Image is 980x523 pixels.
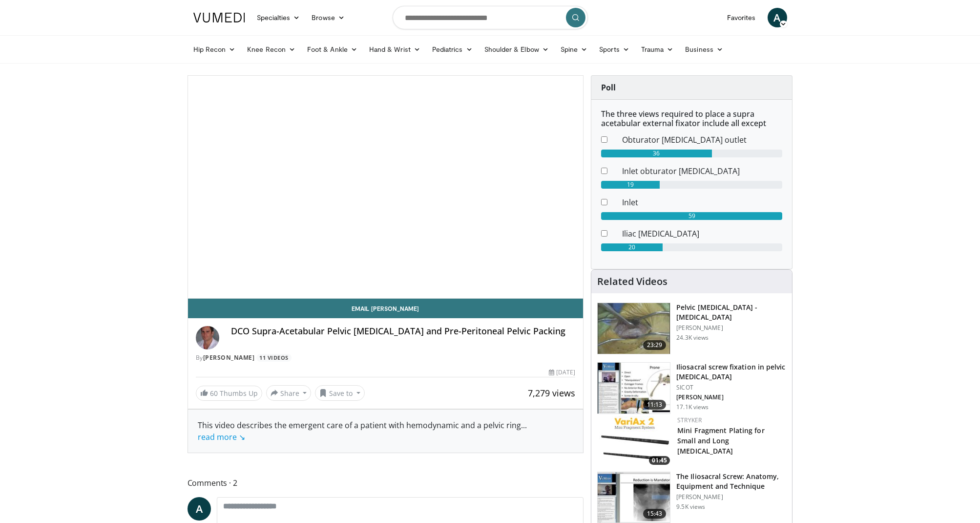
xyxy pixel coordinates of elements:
[196,353,576,362] div: By
[251,8,306,27] a: Specialties
[643,400,667,410] span: 11:13
[241,40,301,59] a: Knee Recon
[599,416,672,467] a: 01:45
[649,456,670,465] span: 01:45
[598,363,670,414] img: d5ySKFN8UhyXrjO34yMDoxOjByOwWswz_1.150x105_q85_crop-smart_upscale.jpg
[188,40,242,59] a: Hip Recon
[203,353,255,362] a: [PERSON_NAME]
[198,432,245,442] a: read more ↘
[196,326,219,349] img: Avatar
[598,472,670,523] img: _uLx7NeC-FsOB8GH4xMDoxOjB1O8AjAz.150x105_q85_crop-smart_upscale.jpg
[615,134,790,146] dd: Obturator [MEDICAL_DATA] outlet
[601,82,616,93] strong: Poll
[676,362,786,382] h3: Iliosacral screw fixation in pelvic [MEDICAL_DATA]
[601,243,663,251] div: 20
[643,509,667,519] span: 15:43
[676,403,709,411] p: 17.1K views
[676,303,786,322] h3: Pelvic [MEDICAL_DATA] - [MEDICAL_DATA]
[677,416,702,424] a: Stryker
[426,40,479,59] a: Pediatrics
[676,493,786,501] p: [PERSON_NAME]
[643,340,667,350] span: 23:29
[676,472,786,491] h3: The Iliosacral Screw: Anatomy, Equipment and Technique
[601,109,782,128] h6: The three views required to place a supra acetabular external fixator include all except
[315,385,365,401] button: Save to
[198,420,527,442] span: ...
[231,326,576,337] h4: DCO Supra-Acetabular Pelvic [MEDICAL_DATA] and Pre-Peritoneal Pelvic Packing
[615,196,790,208] dd: Inlet
[676,324,786,332] p: [PERSON_NAME]
[721,8,762,27] a: Favorites
[188,299,584,318] a: Email [PERSON_NAME]
[635,40,680,59] a: Trauma
[210,389,218,398] span: 60
[266,385,312,401] button: Share
[198,419,574,443] div: This video describes the emergent care of a patient with hemodynamic and a pelvic ring
[593,40,635,59] a: Sports
[193,13,245,22] img: VuMedi Logo
[676,393,786,401] p: [PERSON_NAME]
[679,40,729,59] a: Business
[599,416,672,467] img: b37175e7-6a0c-4ed3-b9ce-2cebafe6c791.150x105_q85_crop-smart_upscale.jpg
[188,497,211,521] a: A
[615,228,790,240] dd: Iliac [MEDICAL_DATA]
[188,477,584,489] span: Comments 2
[597,303,786,354] a: 23:29 Pelvic [MEDICAL_DATA] - [MEDICAL_DATA] [PERSON_NAME] 24.3K views
[601,150,712,157] div: 36
[555,40,593,59] a: Spine
[676,334,709,342] p: 24.3K views
[301,40,363,59] a: Foot & Ankle
[363,40,426,59] a: Hand & Wrist
[528,387,575,399] span: 7,279 views
[597,276,667,287] h4: Related Videos
[615,165,790,177] dd: Inlet obturator [MEDICAL_DATA]
[598,303,670,354] img: dC9YmUV2gYCgMiZn4xMDoxOjBrO-I4W8_3.150x105_q85_crop-smart_upscale.jpg
[601,181,660,189] div: 19
[549,368,575,377] div: [DATE]
[196,386,262,401] a: 60 Thumbs Up
[676,384,786,392] p: SICOT
[479,40,555,59] a: Shoulder & Elbow
[677,426,765,456] a: Mini Fragment Plating for Small and Long [MEDICAL_DATA]
[676,503,705,511] p: 9.5K views
[597,362,786,414] a: 11:13 Iliosacral screw fixation in pelvic [MEDICAL_DATA] SICOT [PERSON_NAME] 17.1K views
[306,8,351,27] a: Browse
[768,8,787,27] a: A
[601,212,782,220] div: 59
[393,6,588,29] input: Search topics, interventions
[188,76,584,299] video-js: Video Player
[256,354,292,362] a: 11 Videos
